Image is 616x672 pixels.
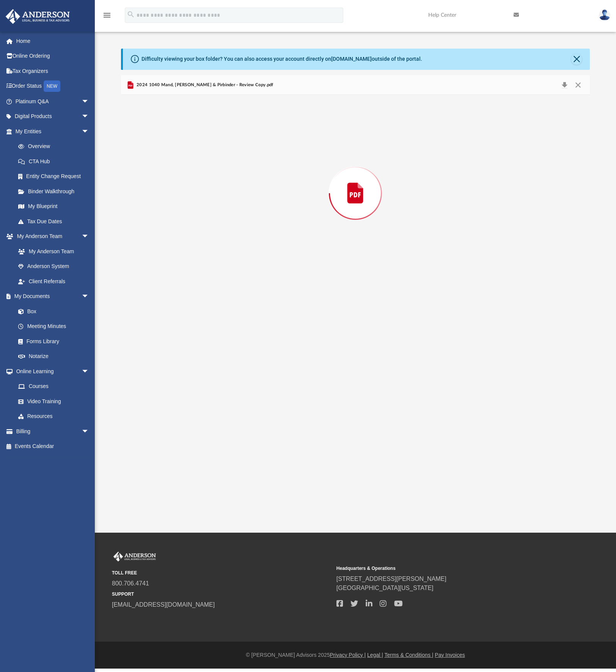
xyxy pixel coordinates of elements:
a: My Anderson Teamarrow_drop_down [5,229,97,244]
a: [EMAIL_ADDRESS][DOMAIN_NAME] [112,601,215,608]
a: Online Learningarrow_drop_down [5,364,97,379]
a: Pay Invoices [435,652,465,658]
span: arrow_drop_down [82,229,97,245]
a: Tax Organizers [5,63,101,79]
a: Billingarrow_drop_down [5,424,101,439]
a: My Documentsarrow_drop_down [5,289,97,304]
a: My Entitiesarrow_drop_down [5,124,101,139]
span: 2024 1040 Mand, [PERSON_NAME] & Pirbinder - Review Copy.pdf [135,82,273,88]
a: menu [102,14,112,20]
small: SUPPORT [112,591,331,598]
span: arrow_drop_down [82,364,97,379]
button: Download [558,80,571,90]
a: Courses [11,379,97,394]
a: Order StatusNEW [5,79,101,94]
a: Binder Walkthrough [11,184,101,199]
i: menu [102,11,112,20]
a: Forms Library [11,334,93,349]
a: Digital Productsarrow_drop_down [5,109,101,124]
span: arrow_drop_down [82,124,97,139]
a: Video Training [11,394,93,409]
a: Notarize [11,349,97,364]
a: Client Referrals [11,274,97,289]
div: Preview [121,75,590,291]
a: My Blueprint [11,199,97,214]
a: Home [5,33,101,49]
a: Tax Due Dates [11,214,101,229]
span: arrow_drop_down [82,424,97,439]
a: Overview [11,139,101,154]
a: Entity Change Request [11,169,101,184]
a: Online Ordering [5,49,101,64]
a: Meeting Minutes [11,319,97,334]
img: Anderson Advisors Platinum Portal [112,552,157,562]
a: Privacy Policy | [330,652,366,658]
a: [STREET_ADDRESS][PERSON_NAME] [336,576,446,582]
button: Close [571,54,582,65]
a: Anderson System [11,259,97,274]
img: User Pic [599,9,610,21]
i: search [127,10,135,19]
div: NEW [44,80,60,92]
a: [GEOGRAPHIC_DATA][US_STATE] [336,585,434,591]
a: [DOMAIN_NAME] [331,56,372,62]
button: Close [571,80,585,90]
a: Platinum Q&Aarrow_drop_down [5,94,101,109]
a: Terms & Conditions | [385,652,434,658]
a: CTA Hub [11,154,101,169]
a: My Anderson Team [11,244,93,259]
span: arrow_drop_down [82,109,97,125]
span: arrow_drop_down [82,289,97,304]
a: Events Calendar [5,439,101,454]
div: © [PERSON_NAME] Advisors 2025 [95,651,616,659]
a: Box [11,304,93,319]
a: Resources [11,409,97,424]
a: 800.706.4741 [112,580,149,587]
img: Anderson Advisors Platinum Portal [3,9,72,24]
div: Difficulty viewing your box folder? You can also access your account directly on outside of the p... [141,55,422,63]
span: arrow_drop_down [82,94,97,109]
a: Legal | [367,652,383,658]
small: Headquarters & Operations [336,565,556,572]
small: TOLL FREE [112,569,331,576]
